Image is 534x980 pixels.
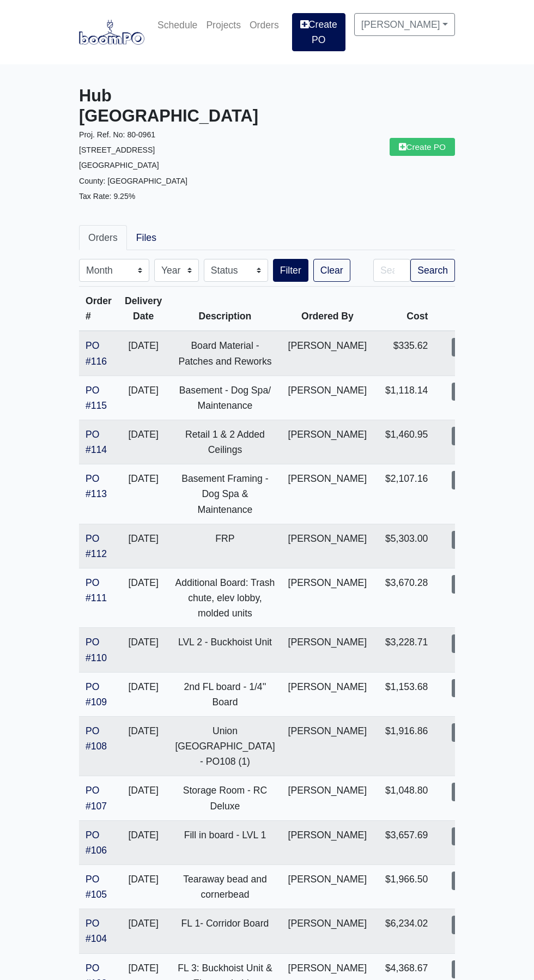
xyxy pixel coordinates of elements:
div: Sent [452,783,481,801]
div: Sent [452,575,481,594]
a: Orders [79,225,127,250]
h3: Hub [GEOGRAPHIC_DATA] [79,86,259,126]
td: [DATE] [118,524,168,568]
a: Clear [313,259,350,282]
td: $1,153.68 [373,672,434,716]
th: Delivery Date [118,287,168,331]
div: Sent [452,338,481,356]
a: PO #108 [86,725,107,752]
td: $3,657.69 [373,820,434,864]
th: Order # [79,287,118,331]
td: [PERSON_NAME] [282,864,374,909]
div: Sent [452,471,481,489]
td: [PERSON_NAME] [282,628,374,672]
a: PO #113 [86,473,107,499]
td: $3,670.28 [373,568,434,628]
td: Additional Board: Trash chute, elev lobby, molded units [168,568,281,628]
div: Sent [452,723,481,742]
div: Sent [452,872,481,890]
td: [PERSON_NAME] [282,568,374,628]
td: Union [GEOGRAPHIC_DATA] - PO108 (1) [168,717,281,776]
td: Tearaway bead and cornerbead [168,864,281,909]
td: [DATE] [118,864,168,909]
td: $6,234.02 [373,909,434,953]
td: [DATE] [118,820,168,864]
td: $1,916.86 [373,717,434,776]
div: Sent [452,634,481,653]
button: Filter [273,259,308,282]
td: [PERSON_NAME] [282,717,374,776]
small: [STREET_ADDRESS] [79,146,155,154]
img: boomPO [79,20,144,45]
a: PO #106 [86,830,107,856]
td: [DATE] [118,909,168,953]
a: PO #109 [86,681,107,707]
a: Projects [202,13,245,37]
td: [PERSON_NAME] [282,909,374,953]
td: [DATE] [118,376,168,420]
th: Status [434,287,491,331]
a: PO #104 [86,918,107,944]
td: Basement - Dog Spa/ Maintenance [168,376,281,420]
small: [GEOGRAPHIC_DATA] [79,161,159,170]
small: Tax Rate: 9.25% [79,192,135,201]
a: Orders [245,13,283,37]
td: $335.62 [373,331,434,376]
button: Search [410,259,455,282]
td: [PERSON_NAME] [282,464,374,524]
td: [PERSON_NAME] [282,776,374,820]
td: Storage Room - RC Deluxe [168,776,281,820]
a: Create PO [390,138,455,156]
a: PO #107 [86,785,107,811]
a: [PERSON_NAME] [354,13,455,36]
div: Sent [452,960,481,979]
div: Sent [452,679,481,698]
div: Sent [452,827,481,846]
a: PO #115 [86,385,107,411]
td: [PERSON_NAME] [282,672,374,716]
td: [DATE] [118,568,168,628]
div: Sent [452,531,481,549]
td: FRP [168,524,281,568]
th: Ordered By [282,287,374,331]
td: [DATE] [118,464,168,524]
th: Cost [373,287,434,331]
td: [DATE] [118,628,168,672]
a: PO #110 [86,637,107,663]
td: $1,048.80 [373,776,434,820]
td: LVL 2 - Buckhoist Unit [168,628,281,672]
td: [PERSON_NAME] [282,820,374,864]
td: 2nd FL board - 1/4'' Board [168,672,281,716]
td: [DATE] [118,776,168,820]
td: $1,118.14 [373,376,434,420]
a: PO #105 [86,874,107,900]
td: Fill in board - LVL 1 [168,820,281,864]
td: [PERSON_NAME] [282,420,374,464]
input: Search [373,259,410,282]
small: County: [GEOGRAPHIC_DATA] [79,177,187,185]
a: PO #114 [86,429,107,455]
div: Sent [452,427,481,445]
td: [PERSON_NAME] [282,376,374,420]
td: FL 1- Corridor Board [168,909,281,953]
td: [PERSON_NAME] [282,524,374,568]
td: $5,303.00 [373,524,434,568]
td: [DATE] [118,420,168,464]
td: [PERSON_NAME] [282,331,374,376]
td: $3,228.71 [373,628,434,672]
div: Sent [452,916,481,934]
td: [DATE] [118,331,168,376]
th: Description [168,287,281,331]
td: [DATE] [118,717,168,776]
small: Proj. Ref. No: 80-0961 [79,130,155,139]
td: Basement Framing - Dog Spa & Maintenance [168,464,281,524]
a: Create PO [292,13,345,51]
td: [DATE] [118,672,168,716]
td: $1,966.50 [373,864,434,909]
a: Files [127,225,166,250]
a: Schedule [153,13,202,37]
td: Retail 1 & 2 Added Ceilings [168,420,281,464]
td: $1,460.95 [373,420,434,464]
a: PO #112 [86,533,107,559]
td: $2,107.16 [373,464,434,524]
